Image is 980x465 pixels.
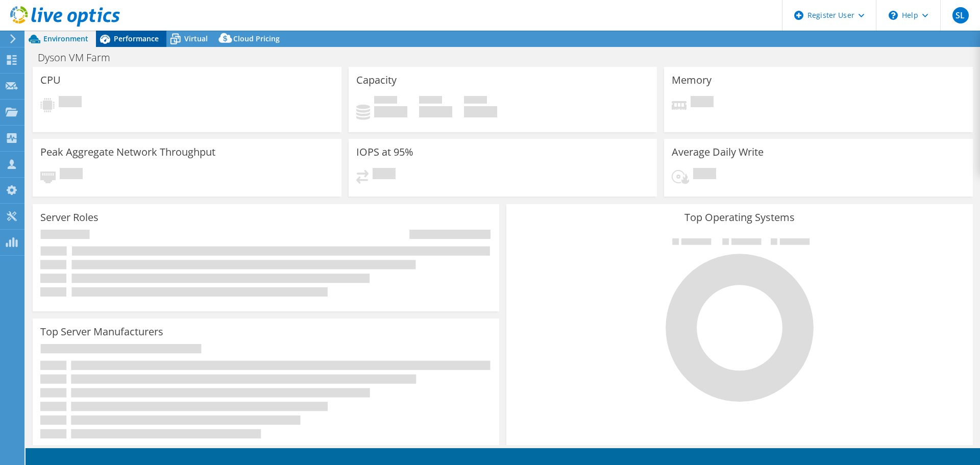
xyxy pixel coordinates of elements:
[40,75,61,86] h3: CPU
[374,106,407,117] h4: 0 GiB
[419,96,442,106] span: Free
[43,34,88,43] span: Environment
[374,96,397,106] span: Used
[464,106,497,117] h4: 0 GiB
[40,212,99,223] h3: Server Roles
[672,146,764,158] h3: Average Daily Write
[184,34,208,43] span: Virtual
[60,168,83,182] span: Pending
[233,34,280,43] span: Cloud Pricing
[693,168,716,182] span: Pending
[356,75,397,86] h3: Capacity
[464,96,487,106] span: Total
[59,96,82,110] span: Pending
[33,52,126,63] h1: Dyson VM Farm
[114,34,159,43] span: Performance
[952,7,969,23] span: SL
[373,168,396,182] span: Pending
[672,75,712,86] h3: Memory
[889,11,898,20] svg: \n
[356,146,413,158] h3: IOPS at 95%
[40,146,215,158] h3: Peak Aggregate Network Throughput
[514,212,965,223] h3: Top Operating Systems
[419,106,452,117] h4: 0 GiB
[40,326,163,337] h3: Top Server Manufacturers
[691,96,714,110] span: Pending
